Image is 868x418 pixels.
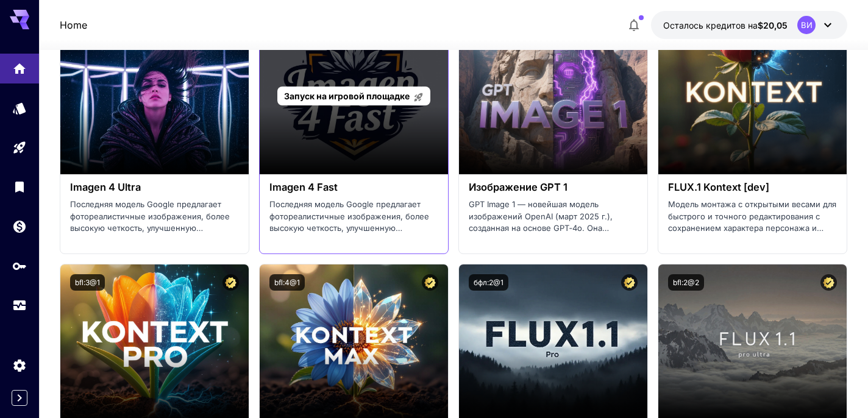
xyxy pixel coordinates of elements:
button: бфл:2@1 [469,274,508,291]
button: bfl:2@2 [668,274,704,291]
nav: хлебные крошки [60,18,87,32]
font: Последняя модель Google предлагает фотореалистичные изображения, более высокую четкость, улучшенн... [269,199,432,257]
div: 20,05 долларов [663,19,788,32]
font: GPT Image 1 — новейшая модель изображений OpenAI (март 2025 г.), созданная на основе GPT‑4o. Она ... [469,199,630,292]
button: Сертифицированная модель — проверена на наилучшую производительность и включает коммерческую лице... [621,274,638,291]
button: Сертифицированная модель — проверена на наилучшую производительность и включает коммерческую лице... [222,274,239,291]
div: Библиотека [12,179,27,194]
div: Кошелек [12,219,27,234]
img: альт [658,18,847,174]
button: bfl:3@1 [70,274,105,291]
button: Сертифицированная модель — проверена на наилучшую производительность и включает коммерческую лице... [820,274,837,291]
font: Изображение GPT 1 [469,181,567,193]
font: bfl:4@1 [274,278,300,287]
font: Последняя модель Google предлагает фотореалистичные изображения, более высокую четкость, улучшенн... [70,199,233,257]
font: Imagen 4 Fast [269,181,338,193]
a: Home [60,18,87,32]
font: bfl:3@1 [75,278,100,287]
div: Настройки [12,358,27,373]
font: Модель монтажа с открытыми весами для быстрого и точного редактирования с сохранением характера п... [668,199,836,245]
div: Использование [12,298,27,313]
img: альт [60,18,249,174]
button: bfl:4@1 [269,274,305,291]
button: Сертифицированная модель — проверена на наилучшую производительность и включает коммерческую лице... [422,274,438,291]
a: Запуск на игровой площадке [277,87,430,105]
font: bfl:2@2 [673,278,699,287]
button: Expand sidebar [12,390,27,406]
div: Дом [12,57,27,73]
font: ВИ [801,20,813,30]
button: 20,05 долларовВИ [651,11,847,39]
font: Осталось кредитов на [663,20,758,30]
div: Модели [12,101,27,116]
div: Детская площадка [12,140,27,155]
font: Imagen 4 Ultra [70,181,141,193]
font: FLUX.1 Kontext [dev] [668,181,769,193]
img: альт [459,18,647,174]
font: $20,05 [758,20,788,30]
font: Запуск на игровой площадке [284,91,410,101]
font: бфл:2@1 [474,278,503,287]
div: API-ключи [12,258,27,274]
